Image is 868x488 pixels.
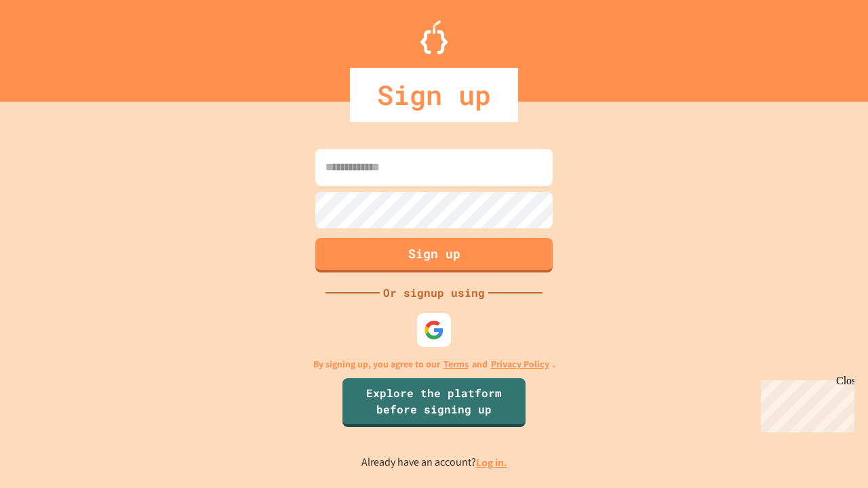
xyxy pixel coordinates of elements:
iframe: chat widget [755,375,854,432]
a: Log in. [476,455,507,470]
img: google-icon.svg [424,320,444,340]
div: Sign up [350,68,518,122]
div: Or signup using [380,285,488,301]
p: By signing up, you agree to our and . [313,357,555,371]
button: Sign up [315,238,553,272]
a: Explore the platform before signing up [342,378,526,427]
a: Terms [443,357,469,371]
p: Already have an account? [361,454,507,471]
div: Chat with us now!Close [5,5,94,86]
a: Privacy Policy [491,357,549,371]
img: Logo.svg [420,20,448,54]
